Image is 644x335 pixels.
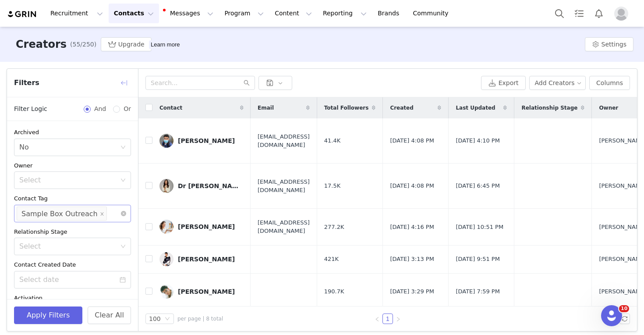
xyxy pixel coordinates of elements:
[258,132,310,150] span: [EMAIL_ADDRESS][DOMAIN_NAME]
[396,317,401,322] i: icon: right
[159,134,244,148] a: [PERSON_NAME]
[372,4,407,23] a: Brands
[159,252,244,266] a: [PERSON_NAME]
[14,260,131,269] div: Contact Created Date
[177,315,223,323] span: per page | 8 total
[456,223,503,232] span: [DATE] 10:51 PM
[601,305,622,326] iframe: Intercom live chat
[382,314,393,324] li: 1
[258,104,274,112] span: Email
[88,306,131,324] button: Clear All
[456,104,495,112] span: Last Updated
[318,4,372,23] button: Reporting
[178,256,235,263] div: [PERSON_NAME]
[456,255,499,264] span: [DATE] 9:51 PM
[109,4,159,23] button: Contacts
[159,285,173,299] img: b64ba892-399e-427b-a33f-0562ad881975.jpg
[14,228,131,236] div: Relationship Stage
[159,104,182,112] span: Contact
[393,314,403,324] li: Next Page
[101,37,152,51] button: Upgrade
[178,137,235,144] div: [PERSON_NAME]
[145,76,255,90] input: Search...
[244,80,250,86] i: icon: search
[21,207,98,221] div: Sample Box Outreach
[19,139,29,156] div: No
[258,218,310,235] span: [EMAIL_ADDRESS][DOMAIN_NAME]
[269,4,317,23] button: Content
[372,314,382,324] li: Previous Page
[390,287,434,296] span: [DATE] 3:29 PM
[120,244,126,250] i: icon: down
[159,179,173,193] img: 5820a93c-6026-4bbe-afed-21ec6d0232f1.jpg
[165,316,170,322] i: icon: down
[159,134,173,148] img: 3ad55c5e-fdb5-4c81-935a-37c22a66e7f6.jpg
[159,220,244,234] a: [PERSON_NAME]
[7,10,38,18] img: grin logo
[599,104,618,112] span: Owner
[570,4,589,23] a: Tasks
[390,255,434,264] span: [DATE] 3:13 PM
[100,211,104,217] i: icon: close
[456,136,499,145] span: [DATE] 4:10 PM
[258,178,310,195] span: [EMAIL_ADDRESS][DOMAIN_NAME]
[19,242,116,251] div: Select
[178,182,244,189] div: Dr [PERSON_NAME]
[609,7,637,21] button: Profile
[390,136,434,145] span: [DATE] 4:08 PM
[159,220,173,234] img: 13c4ae70-c259-4ff7-91c1-f42293f40ade.jpg
[14,78,39,88] span: Filters
[324,136,340,145] span: 41.4K
[390,104,413,112] span: Created
[619,305,629,312] span: 10
[149,314,161,324] div: 100
[17,207,107,221] li: Sample Box Outreach
[456,287,499,296] span: [DATE] 7:59 PM
[159,285,244,299] a: [PERSON_NAME]
[390,182,434,190] span: [DATE] 4:08 PM
[45,4,108,23] button: Recruitment
[14,194,131,203] div: Contact Tag
[324,223,344,232] span: 277.2K
[550,4,569,23] button: Search
[178,288,235,295] div: [PERSON_NAME]
[16,36,67,52] h3: Creators
[14,161,131,170] div: Owner
[159,252,173,266] img: 31d84f3a-1069-4637-82f4-1cc795fd074b--s.jpg
[91,104,110,114] span: And
[14,294,131,303] div: Activation
[14,306,82,324] button: Apply Filters
[390,223,434,232] span: [DATE] 4:16 PM
[19,176,116,185] div: Select
[121,211,126,216] i: icon: close-circle
[14,128,131,137] div: Archived
[481,76,526,90] button: Export
[324,104,369,112] span: Total Followers
[324,287,344,296] span: 190.7K
[614,7,628,21] img: placeholder-profile.jpg
[70,40,96,49] span: (55/250)
[589,4,609,23] button: Notifications
[159,4,219,23] button: Messages
[14,271,131,289] input: Select date
[589,76,630,90] button: Columns
[408,4,458,23] a: Community
[149,40,181,49] div: Tooltip anchor
[375,317,380,322] i: icon: left
[529,76,586,90] button: Add Creators
[456,182,499,190] span: [DATE] 6:45 PM
[383,314,393,324] a: 1
[120,104,131,114] span: Or
[585,37,633,51] button: Settings
[159,179,244,193] a: Dr [PERSON_NAME]
[178,223,235,230] div: [PERSON_NAME]
[521,104,577,112] span: Relationship Stage
[324,255,339,264] span: 421K
[219,4,269,23] button: Program
[120,277,126,283] i: icon: calendar
[324,182,340,190] span: 17.5K
[120,178,126,184] i: icon: down
[14,104,47,114] span: Filter Logic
